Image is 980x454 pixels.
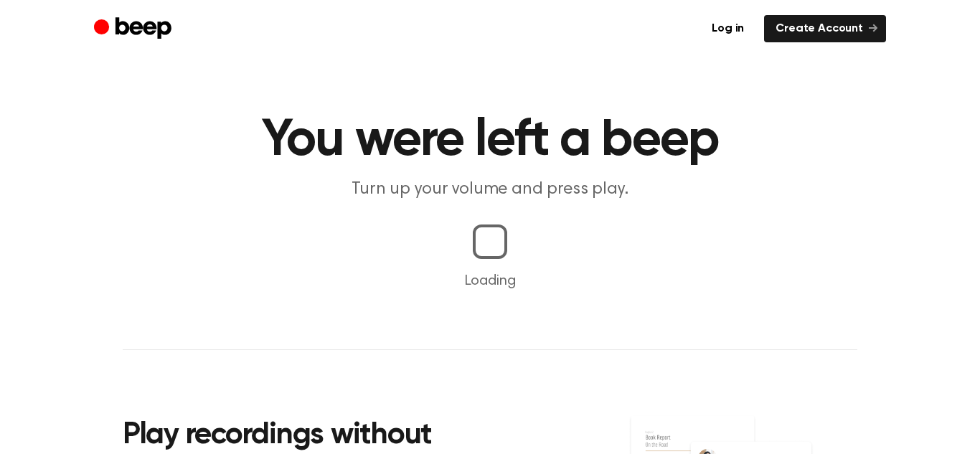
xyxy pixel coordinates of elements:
[764,15,886,42] a: Create Account
[94,15,175,43] a: Beep
[700,15,755,42] a: Log in
[123,115,857,166] h1: You were left a beep
[17,270,963,292] p: Loading
[215,178,765,202] p: Turn up your volume and press play.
